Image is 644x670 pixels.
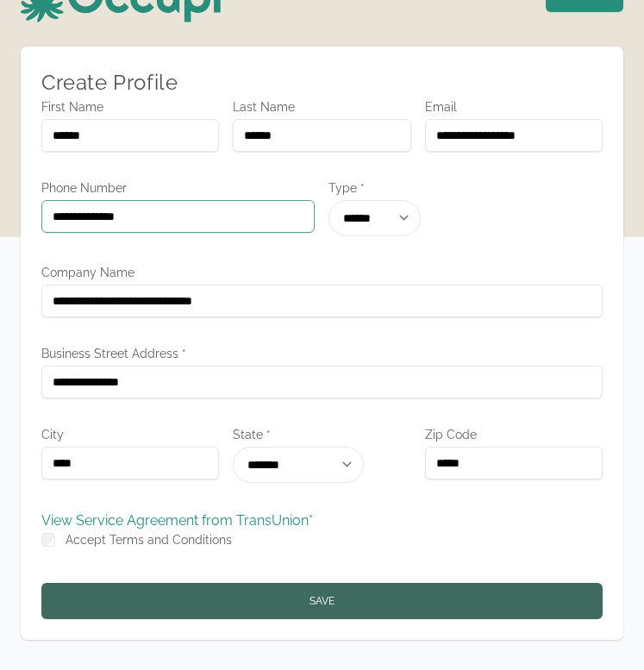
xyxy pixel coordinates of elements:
label: Zip Code [425,426,603,443]
button: Save [41,583,603,619]
label: Email [425,98,603,116]
label: Business Street Address * [41,345,603,362]
label: Phone Number [41,179,315,197]
a: View Service Agreement from TransUnion* [41,512,313,529]
label: First Name [41,98,219,116]
label: Last Name [233,98,410,116]
label: City [41,426,219,443]
label: Accept Terms and Conditions [66,533,232,547]
label: Company Name [41,264,603,281]
label: Type * [328,179,459,197]
label: State * [233,426,410,443]
span: Create Profile [41,70,178,95]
